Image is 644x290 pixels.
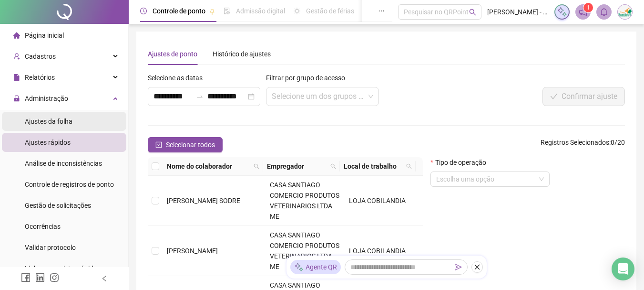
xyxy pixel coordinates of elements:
span: pushpin [209,9,215,14]
div: Open Intercom Messenger [612,258,634,280]
button: Confirmar ajuste [542,87,625,106]
label: Selecione as datas [148,73,209,83]
span: Link para registro rápido [25,265,97,272]
span: [PERSON_NAME] - [GEOGRAPHIC_DATA] [487,7,549,17]
span: 1 [587,4,590,11]
span: Cadastros [25,53,56,60]
span: Controle de registros de ponto [25,181,114,188]
span: left [101,275,108,282]
span: CASA SANTIAGO COMERCIO PRODUTOS VETERINARIOS LTDA ME [270,231,339,270]
span: search [252,159,261,173]
span: Nome do colaborador [167,161,250,172]
div: Histórico de ajustes [213,49,271,59]
span: [PERSON_NAME] SODRE [167,197,240,204]
span: search [330,163,336,169]
span: file-done [224,8,230,14]
span: home [13,32,20,39]
span: CASA SANTIAGO COMERCIO PRODUTOS VETERINARIOS LTDA ME [270,181,339,220]
img: sparkle-icon.fc2bf0ac1784a2077858766a79e2daf3.svg [557,7,567,17]
span: Validar protocolo [25,244,76,251]
span: Controle de ponto [153,7,205,15]
span: search [404,159,414,173]
div: Agente QR [290,260,341,274]
span: close [474,264,480,270]
span: Gestão de férias [306,7,354,15]
span: check-square [155,141,162,148]
span: LOJA COBILANDIA [349,197,406,204]
span: Relatórios [25,74,55,81]
span: Ocorrências [25,223,61,230]
span: user-add [13,53,20,60]
span: Página inicial [25,32,64,39]
span: Ajustes da folha [25,118,72,125]
span: Administração [25,95,68,102]
label: Filtrar por grupo de acesso [266,73,351,83]
span: clock-circle [140,8,147,14]
span: bell [600,8,608,16]
span: instagram [50,273,59,282]
span: linkedin [35,273,45,282]
span: Empregador [267,161,327,172]
span: Análise de inconsistências [25,160,102,167]
span: file [13,74,20,81]
span: notification [579,8,587,16]
span: to [196,93,204,100]
span: Admissão digital [236,7,285,15]
span: : 0 / 20 [541,137,625,152]
img: 29413 [618,5,632,19]
span: Ajustes rápidos [25,139,71,146]
span: Selecionar todos [166,140,215,150]
sup: 1 [583,3,593,12]
span: facebook [21,273,31,282]
div: Ajustes de ponto [148,49,197,59]
span: LOJA COBILANDIA [349,247,406,255]
span: Gestão de solicitações [25,202,91,209]
span: [PERSON_NAME] [167,247,218,255]
span: Registros Selecionados [541,139,609,146]
span: search [469,9,476,16]
span: Local de trabalho [344,161,403,172]
span: ellipsis [378,8,385,14]
span: lock [13,95,20,102]
img: sparkle-icon.fc2bf0ac1784a2077858766a79e2daf3.svg [294,262,304,272]
label: Tipo de operação [430,157,492,168]
span: search [254,163,259,169]
button: Selecionar todos [148,137,223,152]
span: swap-right [196,93,204,100]
span: search [328,159,338,173]
span: search [406,163,412,169]
span: send [455,264,462,270]
span: sun [294,8,300,14]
